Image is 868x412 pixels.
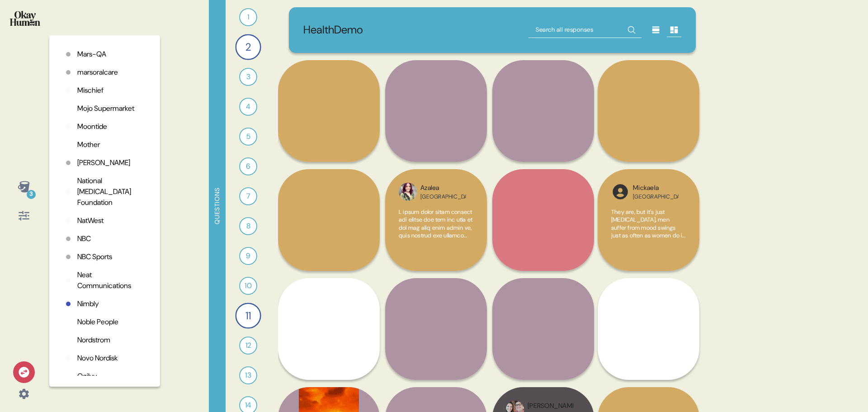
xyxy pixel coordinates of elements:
div: [PERSON_NAME] [528,401,573,411]
img: okayhuman.3b1b6348.png [10,11,40,26]
div: 8 [239,217,257,235]
img: profilepic_5079548458742416.jpg [399,183,417,201]
div: Mickaela [633,183,679,193]
p: Moontide [77,121,107,132]
div: 13 [239,366,257,384]
p: Mojo Supermarket [77,103,134,114]
div: 5 [239,128,257,146]
p: NBC Sports [77,251,112,262]
p: marsoralcare [77,67,118,78]
div: 6 [239,157,257,175]
p: Mars-QA [77,49,106,60]
div: 12 [239,336,257,355]
div: 4 [239,98,257,116]
div: 3 [27,190,36,199]
p: Mother [77,139,100,150]
p: Nimbly [77,298,99,309]
p: [PERSON_NAME] [77,157,130,168]
p: NatWest [77,215,104,226]
div: 9 [239,247,257,265]
p: Neat Communications [77,270,146,291]
div: 10 [239,277,257,295]
div: [GEOGRAPHIC_DATA] [633,193,679,200]
p: Noble People [77,317,118,327]
p: Novo Nordisk [77,353,118,364]
input: Search all responses [528,22,642,38]
div: 7 [239,187,257,205]
div: 2 [235,34,261,60]
div: 1 [239,8,257,26]
p: NBC [77,233,91,244]
p: HealthDemo [303,22,363,38]
p: Ogilvy [77,371,97,382]
p: Nordstrom [77,335,110,346]
div: 11 [235,303,261,328]
p: National [MEDICAL_DATA] Foundation [77,175,146,208]
p: Mischief [77,85,104,96]
img: l1ibTKarBSWXLOhlfT5LxFP+OttMJpPJZDKZTCbz9PgHEggSPYjZSwEAAAAASUVORK5CYII= [611,183,629,201]
div: 3 [239,68,257,86]
div: [GEOGRAPHIC_DATA] [420,193,466,200]
div: Azalea [420,183,466,193]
